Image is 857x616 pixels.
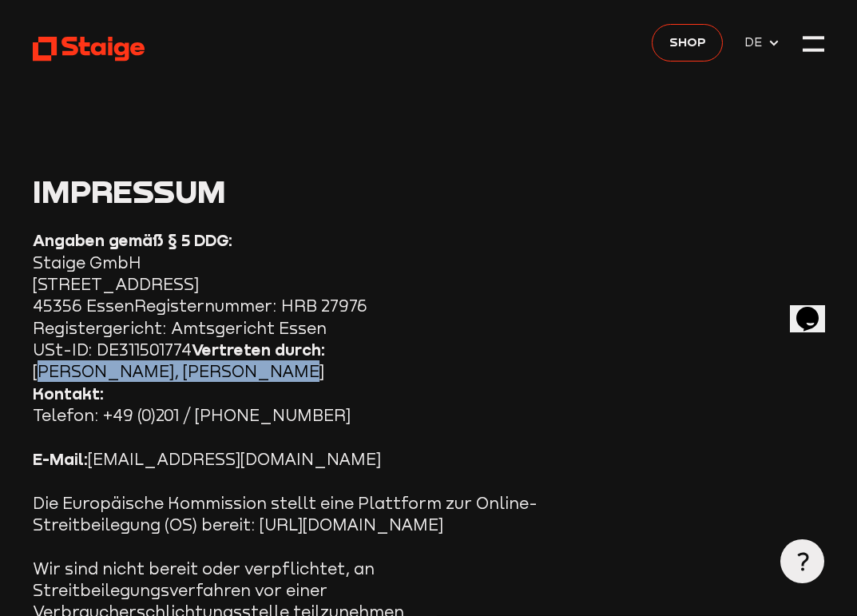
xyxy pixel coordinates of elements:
[33,172,226,210] span: Impressum
[33,231,232,249] strong: Angaben gemäß § 5 DDG:
[790,284,841,332] iframe: chat widget
[669,32,706,51] span: Shop
[33,383,552,427] p: Telefon: +49 (0)201 / [PHONE_NUMBER]
[33,384,104,403] strong: Kontakt:
[652,24,723,61] a: Shop
[744,32,768,51] span: DE
[192,340,325,359] strong: Vertreten durch:
[33,492,552,536] p: Die Europäische Kommission stellt eine Plattform zur Online-Streitbeilegung (OS) bereit: [URL][DO...
[33,450,88,468] strong: E-Mail:
[33,448,552,470] p: [EMAIL_ADDRESS][DOMAIN_NAME]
